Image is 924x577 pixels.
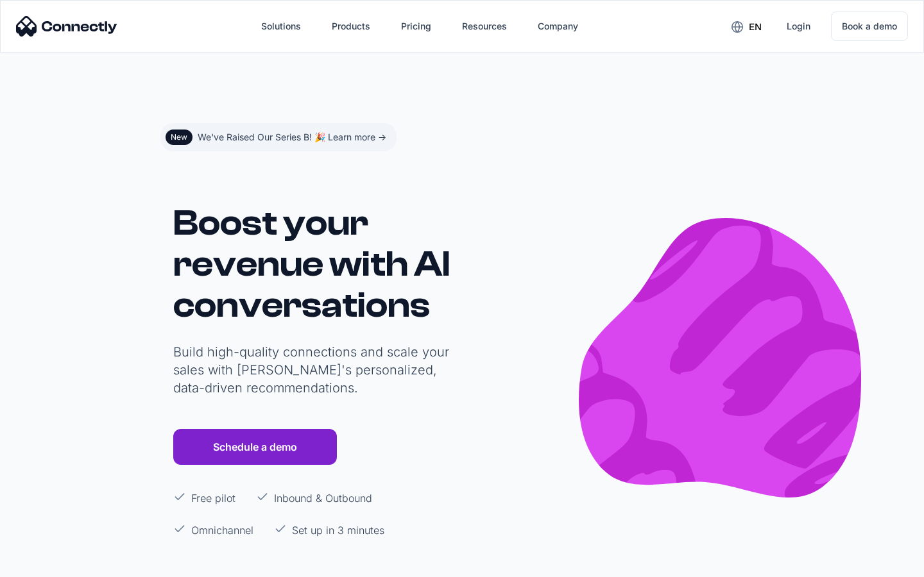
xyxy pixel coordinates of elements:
[261,17,301,35] div: Solutions
[26,555,77,573] ul: Language list
[198,128,386,146] div: We've Raised Our Series B! 🎉 Learn more ->
[191,490,235,506] p: Free pilot
[462,17,507,35] div: Resources
[292,523,384,538] p: Set up in 3 minutes
[391,11,441,42] a: Pricing
[191,523,253,538] p: Omnichannel
[173,429,337,465] a: Schedule a demo
[274,490,372,506] p: Inbound & Outbound
[749,18,762,36] div: en
[173,343,456,397] p: Build high-quality connections and scale your sales with [PERSON_NAME]'s personalized, data-drive...
[787,17,810,35] div: Login
[831,12,908,41] a: Book a demo
[173,203,456,326] h1: Boost your revenue with AI conversations
[538,17,578,35] div: Company
[776,11,821,42] a: Login
[332,17,370,35] div: Products
[171,132,187,142] div: New
[13,553,77,573] aside: Language selected: English
[160,123,397,151] a: NewWe've Raised Our Series B! 🎉 Learn more ->
[16,16,117,37] img: Connectly Logo
[401,17,431,35] div: Pricing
